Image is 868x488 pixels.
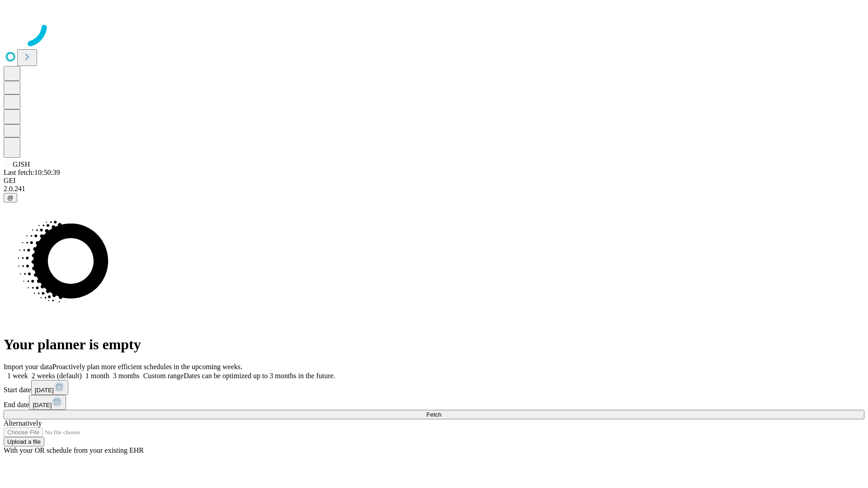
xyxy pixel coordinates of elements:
[426,411,441,418] span: Fetch
[4,410,864,419] button: Fetch
[32,372,82,380] span: 2 weeks (default)
[4,363,52,371] span: Import your data
[184,372,335,380] span: Dates can be optimized up to 3 months in the future.
[13,160,30,168] span: GJSH
[35,387,54,394] span: [DATE]
[4,177,864,185] div: GEI
[143,372,184,380] span: Custom range
[7,194,14,201] span: @
[4,169,60,176] span: Last fetch: 10:50:39
[4,185,864,193] div: 2.0.241
[4,446,144,454] span: With your OR schedule from your existing EHR
[4,437,44,446] button: Upload a file
[4,395,864,410] div: End date
[29,395,66,410] button: [DATE]
[7,372,28,380] span: 1 week
[4,336,864,353] h1: Your planner is empty
[85,372,109,380] span: 1 month
[4,419,42,427] span: Alternatively
[113,372,140,380] span: 3 months
[33,402,52,408] span: [DATE]
[4,193,17,202] button: @
[52,363,242,371] span: Proactively plan more efficient schedules in the upcoming weeks.
[4,380,864,395] div: Start date
[31,380,68,395] button: [DATE]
